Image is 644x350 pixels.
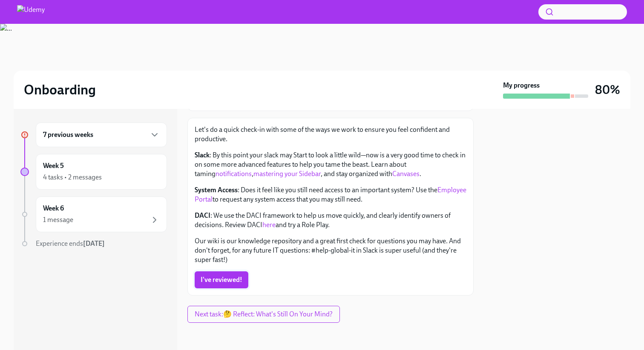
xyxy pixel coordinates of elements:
strong: System Access [195,186,238,194]
a: notifications [216,170,252,178]
button: I've reviewed! [195,271,248,288]
img: Udemy [17,5,45,19]
p: Let's do a quick check-in with some of the ways we work to ensure you feel confident and productive. [195,125,466,144]
h3: 80% [595,82,620,97]
p: : By this point your slack may Start to look a little wild—now is a very good time to check in on... [195,151,466,179]
button: Next task:🤔 Reflect: What's Still On Your Mind? [187,306,340,323]
a: mastering your Sidebar [253,170,321,178]
h6: Week 6 [43,204,64,213]
a: here [262,221,276,229]
p: Our wiki is our knowledge repository and a great first check for questions you may have. And don'... [195,236,466,265]
a: Canvases [392,170,420,178]
a: Week 54 tasks • 2 messages [20,154,167,190]
strong: [DATE] [83,239,105,248]
h6: 7 previous weeks [43,130,93,139]
h2: Onboarding [24,81,96,98]
span: I've reviewed! [201,276,242,284]
div: 7 previous weeks [36,122,167,147]
strong: Slack [195,151,210,159]
span: Next task : 🤔 Reflect: What's Still On Your Mind? [195,310,333,319]
p: : Does it feel like you still need access to an important system? Use the to request any system a... [195,185,466,204]
h6: Week 5 [43,161,64,171]
div: 1 message [43,215,73,225]
strong: DACI [195,211,210,219]
a: Week 61 message [20,196,167,232]
span: Experience ends [36,239,105,248]
p: : We use the DACI framework to help us move quickly, and clearly identify owners of decisions. Re... [195,211,466,230]
div: 4 tasks • 2 messages [43,173,102,182]
strong: My progress [503,81,540,90]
